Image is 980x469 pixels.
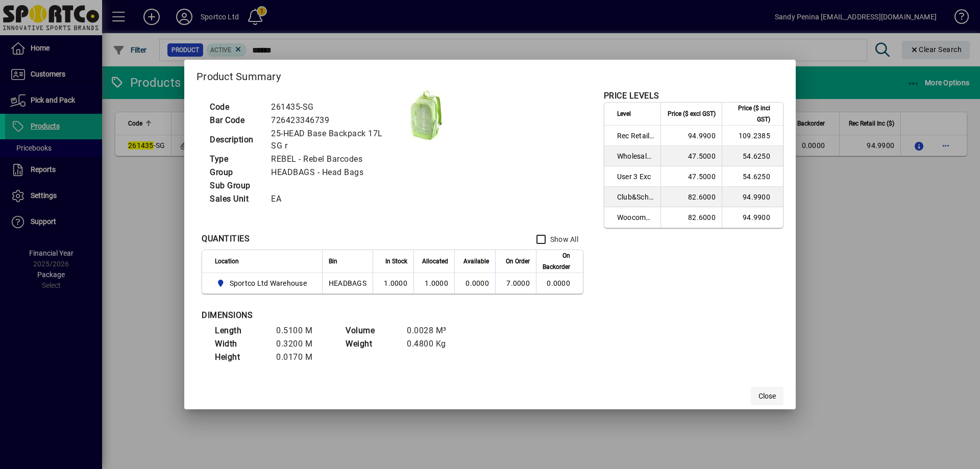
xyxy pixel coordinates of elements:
span: Rec Retail Inc [617,131,654,141]
span: Price ($ incl GST) [728,103,770,125]
span: Sportco Ltd Warehouse [230,278,307,288]
td: REBEL - Rebel Barcodes [266,153,401,166]
span: Price ($ excl GST) [668,108,716,119]
td: Description [205,127,266,153]
span: On Order [506,256,530,267]
td: 0.3200 M [271,337,332,351]
td: 0.5100 M [271,324,332,337]
td: 0.4800 Kg [402,337,463,351]
td: 82.6000 [660,207,722,228]
td: Code [205,101,266,114]
div: QUANTITIES [202,233,250,245]
td: Weight [340,337,402,351]
span: Bin [329,256,337,267]
span: On Backorder [543,250,570,273]
span: Allocated [422,256,448,267]
td: 25-HEAD Base Backpack 17L SG r [266,127,401,153]
td: 0.0000 [454,273,495,293]
td: Sub Group [205,179,266,192]
td: 47.5000 [660,146,722,166]
td: Group [205,166,266,179]
td: 47.5000 [660,166,722,187]
span: 7.0000 [506,279,530,287]
span: Wholesale Exc [617,151,654,161]
td: EA [266,192,401,206]
td: Volume [340,324,402,337]
td: HEADBAGS - Head Bags [266,166,401,179]
td: 1.0000 [413,273,454,293]
label: Show All [548,234,578,244]
span: Location [215,256,239,267]
td: 0.0170 M [271,351,332,364]
td: Type [205,153,266,166]
td: Sales Unit [205,192,266,206]
h2: Product Summary [184,60,796,89]
span: Sportco Ltd Warehouse [215,277,311,289]
div: DIMENSIONS [202,309,457,322]
td: 94.9900 [660,126,722,146]
td: Bar Code [205,114,266,127]
td: Height [210,351,271,364]
span: Woocommerce Retail [617,212,654,223]
td: Length [210,324,271,337]
td: Width [210,337,271,351]
td: 1.0000 [373,273,413,293]
td: 0.0028 M³ [402,324,463,337]
td: HEADBAGS [322,273,373,293]
td: 54.6250 [722,166,783,187]
td: 109.2385 [722,126,783,146]
td: 94.9900 [722,207,783,228]
img: contain [401,90,452,141]
span: Level [617,108,631,119]
span: User 3 Exc [617,171,654,182]
td: 94.9900 [722,187,783,207]
td: 82.6000 [660,187,722,207]
span: Club&School Exc [617,192,654,202]
span: In Stock [385,256,407,267]
td: 54.6250 [722,146,783,166]
td: 261435-SG [266,101,401,114]
button: Close [751,387,783,405]
span: Available [463,256,489,267]
div: PRICE LEVELS [604,90,659,102]
span: Close [758,391,776,402]
td: 0.0000 [536,273,583,293]
td: 726423346739 [266,114,401,127]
